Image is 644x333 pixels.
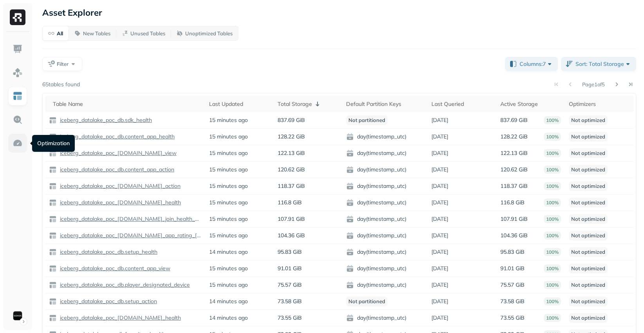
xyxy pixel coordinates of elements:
p: Not optimized [569,280,608,290]
p: 73.55 GiB [500,314,525,322]
img: table [49,314,57,322]
p: 100% [544,215,561,223]
p: 73.55 GiB [278,314,302,322]
a: iceberg_datalake_poc_db.content_app_action [57,166,174,173]
p: iceberg_datalake_poc_[DOMAIN_NAME]_action [58,182,180,190]
p: Not partitioned [346,297,388,306]
p: 15 minutes ago [209,265,248,272]
span: day(timestamp_utc) [346,281,424,289]
img: table [49,199,57,207]
span: day(timestamp_utc) [346,314,424,322]
p: iceberg_datalake_poc_db.setup_action [58,298,157,305]
p: iceberg_datalake_poc_[DOMAIN_NAME]_join_health_event [58,215,201,223]
img: table [49,149,57,157]
p: 15 minutes ago [209,116,248,124]
p: 75.57 GiB [500,281,525,289]
a: iceberg_datalake_poc_db.player_designated_device [57,281,190,289]
p: iceberg_datalake_poc_db.sdk_health [58,116,152,124]
p: 14 minutes ago [209,298,248,305]
p: Unused Tables [130,30,165,37]
p: 95.83 GiB [500,248,525,256]
span: day(timestamp_utc) [346,248,424,256]
p: 15 minutes ago [209,182,248,190]
p: 118.37 GiB [500,182,528,190]
a: iceberg_datalake_poc_[DOMAIN_NAME]_health [57,314,181,322]
img: table [49,133,57,141]
p: 122.13 GiB [500,149,528,157]
p: 100% [544,182,561,190]
p: iceberg_datalake_poc_db.content_app_action [58,166,174,173]
img: table [49,281,57,289]
span: day(timestamp_utc) [346,149,424,157]
p: iceberg_datalake_poc_db.content_app_view [58,265,170,272]
div: Default Partition Keys [346,99,424,109]
p: 100% [544,314,561,322]
p: 100% [544,149,561,157]
p: 100% [544,231,561,240]
button: Columns:7 [505,57,558,71]
p: [DATE] [431,265,448,272]
img: table [49,265,57,273]
p: 100% [544,116,561,124]
a: iceberg_datalake_poc_[DOMAIN_NAME]_view [57,149,177,157]
p: [DATE] [431,232,448,239]
img: table [49,215,57,223]
button: Filter [42,57,82,71]
p: 100% [544,166,561,174]
p: iceberg_datalake_poc_[DOMAIN_NAME]_view [58,149,177,157]
p: Not optimized [569,132,608,142]
p: 15 minutes ago [209,232,248,239]
img: table [49,248,57,256]
p: 100% [544,198,561,207]
span: day(timestamp_utc) [346,199,424,207]
img: table [49,232,57,240]
p: Not optimized [569,148,608,158]
p: Page 1 of 5 [582,81,605,88]
p: iceberg_datalake_poc_db.content_app_health [58,133,175,140]
p: Not optimized [569,198,608,207]
div: Optimization [32,135,75,152]
p: All [57,30,63,37]
p: 837.69 GiB [500,116,528,124]
p: [DATE] [431,133,448,140]
img: Query Explorer [13,115,23,125]
img: Ryft [10,9,25,25]
img: table [49,116,57,124]
p: Not optimized [569,313,608,323]
span: day(timestamp_utc) [346,265,424,273]
p: 120.62 GiB [278,166,305,173]
span: day(timestamp_utc) [346,166,424,174]
a: iceberg_datalake_poc_[DOMAIN_NAME]_health [57,199,181,206]
p: iceberg_datalake_poc_[DOMAIN_NAME]_health [58,314,181,322]
img: table [49,298,57,306]
span: day(timestamp_utc) [346,133,424,141]
a: iceberg_datalake_poc_db.sdk_health [57,116,152,124]
div: Last Queried [431,99,492,109]
span: Sort: Total Storage [575,60,632,68]
p: 100% [544,264,561,273]
p: Not partitioned [346,115,388,125]
span: day(timestamp_utc) [346,215,424,223]
a: iceberg_datalake_poc_db.setup_action [57,298,157,305]
div: Total Storage [278,99,338,109]
p: 100% [544,281,561,289]
img: Sonos [12,310,23,321]
p: [DATE] [431,199,448,206]
img: table [49,166,57,174]
a: iceberg_datalake_poc_[DOMAIN_NAME]_join_health_event [57,215,201,223]
p: Asset Explorer [42,7,102,18]
a: iceberg_datalake_poc_db.setup_health [57,248,157,256]
a: iceberg_datalake_poc_[DOMAIN_NAME]_app_rating_[DATE]_action [57,232,201,239]
p: [DATE] [431,182,448,190]
p: [DATE] [431,248,448,256]
p: 73.58 GiB [500,298,525,305]
a: iceberg_datalake_poc_[DOMAIN_NAME]_action [57,182,180,190]
p: 107.91 GiB [500,215,528,223]
p: iceberg_datalake_poc_db.setup_health [58,248,157,256]
p: 100% [544,133,561,141]
p: 100% [544,297,561,306]
p: [DATE] [431,215,448,223]
p: [DATE] [431,314,448,322]
div: Last Updated [209,99,270,109]
img: table [49,182,57,190]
